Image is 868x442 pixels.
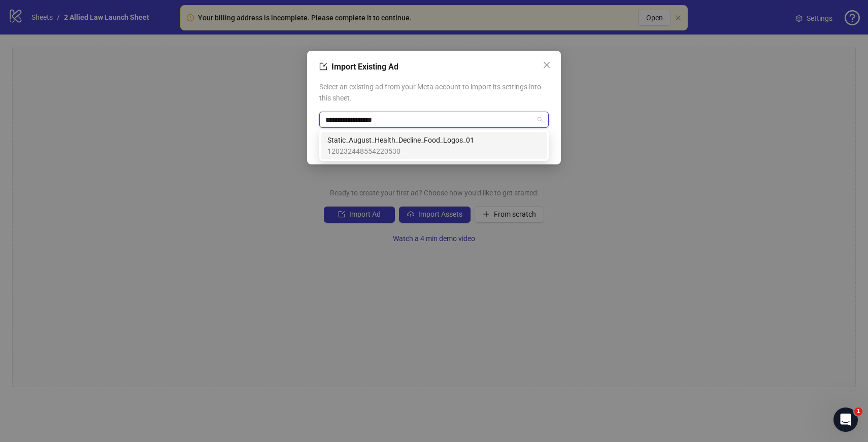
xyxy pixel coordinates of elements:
span: close [543,61,551,69]
span: Import Existing Ad [331,62,398,72]
span: Static_August_Health_Decline_Food_Logos_01 [327,134,474,146]
span: 120232448554220530 [327,146,474,157]
span: 1 [854,407,862,416]
span: Select an existing ad from your Meta account to import its settings into this sheet. [319,81,549,104]
span: import [319,62,327,71]
div: Static_August_Health_Decline_Food_Logos_01 [321,132,547,159]
button: Close [539,57,555,73]
iframe: Intercom live chat [833,407,858,432]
